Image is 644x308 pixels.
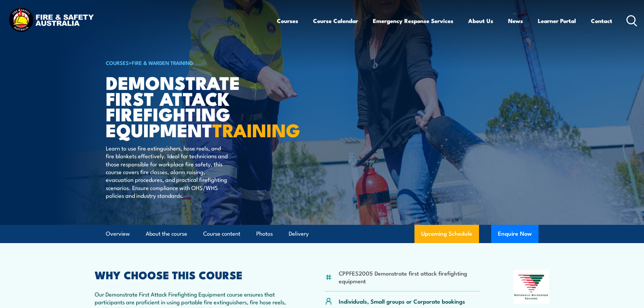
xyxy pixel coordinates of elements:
[106,225,130,243] a: Overview
[203,225,240,243] a: Course content
[95,270,292,279] h2: WHY CHOOSE THIS COURSE
[132,59,193,66] a: Fire & Warden Training
[106,144,229,199] p: Learn to use fire extinguishers, hose reels, and fire blankets effectively. Ideal for technicians...
[513,270,550,304] img: Nationally Recognised Training logo.
[508,12,523,30] a: News
[491,225,539,243] button: Enquire Now
[106,74,273,138] h1: Demonstrate First Attack Firefighting Equipment
[106,58,273,67] h6: >
[146,225,187,243] a: About the course
[339,297,465,305] p: Individuals, Small groups or Corporate bookings
[538,12,576,30] a: Learner Portal
[277,12,298,30] a: Courses
[106,59,129,66] a: COURSES
[289,225,309,243] a: Delivery
[373,12,453,30] a: Emergency Response Services
[339,269,480,285] li: CPPFES2005 Demonstrate first attack firefighting equipment
[414,225,479,243] a: Upcoming Schedule
[313,12,358,30] a: Course Calendar
[256,225,273,243] a: Photos
[468,12,493,30] a: About Us
[591,12,612,30] a: Contact
[212,115,300,143] strong: TRAINING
